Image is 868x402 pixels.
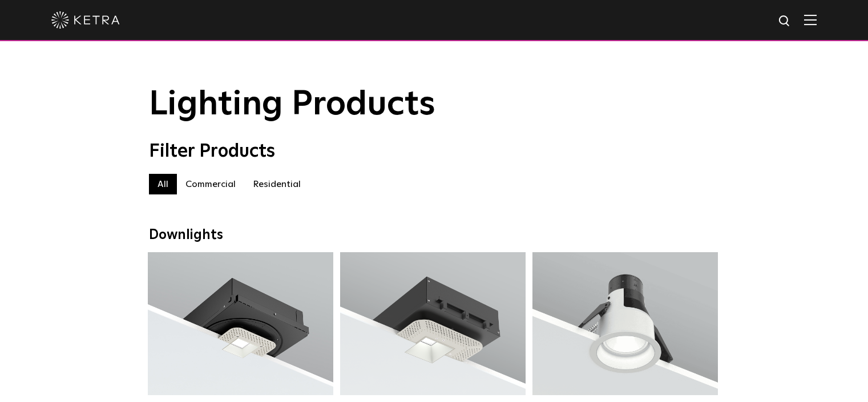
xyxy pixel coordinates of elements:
[149,174,177,194] label: All
[149,141,720,162] div: Filter Products
[778,14,792,29] img: search icon
[51,11,120,29] img: ketra-logo-2019-white
[804,14,817,25] img: Hamburger%20Nav.svg
[149,87,435,122] span: Lighting Products
[149,227,720,244] div: Downlights
[177,174,244,194] label: Commercial
[244,174,309,194] label: Residential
